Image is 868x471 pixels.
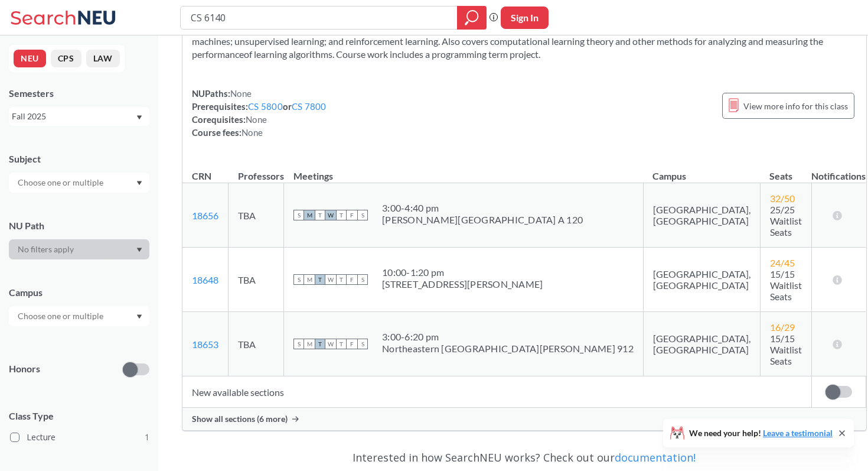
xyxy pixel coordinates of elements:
span: 15/15 Waitlist Seats [770,268,802,302]
span: 1 [145,431,149,444]
input: Class, professor, course number, "phrase" [190,8,449,28]
div: Semesters [9,87,149,100]
a: 18656 [192,210,218,221]
a: CS 5800 [248,101,283,112]
th: Seats [760,158,811,183]
span: F [347,210,357,220]
button: NEU [14,50,46,67]
svg: Dropdown arrow [136,314,142,319]
button: LAW [86,50,120,67]
span: M [304,339,315,349]
td: [GEOGRAPHIC_DATA], [GEOGRAPHIC_DATA] [643,183,760,248]
svg: Dropdown arrow [136,115,142,120]
span: S [357,210,368,220]
svg: magnifying glass [465,9,479,26]
div: 3:00 - 4:40 pm [382,202,583,214]
span: S [357,274,368,285]
span: T [315,274,325,285]
span: T [336,274,347,285]
span: 32 / 50 [770,193,795,204]
input: Choose one or multiple [12,309,111,323]
td: TBA [229,183,284,248]
span: None [242,127,263,138]
a: Leave a testimonial [763,428,833,438]
label: Lecture [10,430,149,445]
div: NU Path [9,219,149,232]
div: Northeastern [GEOGRAPHIC_DATA][PERSON_NAME] 912 [382,343,634,355]
div: NUPaths: Prerequisites: or Corequisites: Course fees: [192,87,327,139]
span: Show all sections (6 more) [192,414,288,424]
button: Sign In [501,7,549,29]
button: CPS [51,50,81,67]
th: Campus [643,158,760,183]
span: F [347,339,357,349]
span: W [325,274,336,285]
a: 18653 [192,339,218,350]
a: CS 7800 [292,101,327,112]
span: M [304,274,315,285]
svg: Dropdown arrow [136,248,142,252]
span: View more info for this class [743,99,848,113]
div: CRN [192,170,211,183]
td: [GEOGRAPHIC_DATA], [GEOGRAPHIC_DATA] [643,312,760,376]
div: 10:00 - 1:20 pm [382,267,543,278]
span: T [336,339,347,349]
a: documentation! [615,450,696,464]
div: [PERSON_NAME][GEOGRAPHIC_DATA] A 120 [382,214,583,226]
div: Subject [9,152,149,165]
td: [GEOGRAPHIC_DATA], [GEOGRAPHIC_DATA] [643,248,760,312]
span: M [304,210,315,220]
th: Meetings [284,158,644,183]
th: Professors [229,158,284,183]
span: W [325,339,336,349]
a: 18648 [192,274,218,285]
span: F [347,274,357,285]
span: 16 / 29 [770,321,795,333]
span: None [230,88,252,99]
span: T [315,339,325,349]
span: 25/25 Waitlist Seats [770,204,802,238]
td: New available sections [182,376,811,408]
p: Honors [9,362,40,376]
span: S [293,339,304,349]
span: 24 / 45 [770,257,795,268]
span: None [246,114,267,125]
div: Fall 2025Dropdown arrow [9,107,149,126]
span: T [315,210,325,220]
div: magnifying glass [457,6,487,30]
div: Show all sections (6 more) [182,408,866,430]
div: Dropdown arrow [9,306,149,326]
span: Class Type [9,410,149,423]
div: Dropdown arrow [9,173,149,193]
th: Notifications [811,158,866,183]
div: 3:00 - 6:20 pm [382,331,634,343]
span: S [293,274,304,285]
div: [STREET_ADDRESS][PERSON_NAME] [382,278,543,290]
div: Fall 2025 [12,110,135,123]
span: 15/15 Waitlist Seats [770,333,802,366]
span: W [325,210,336,220]
input: Choose one or multiple [12,176,111,190]
div: Campus [9,286,149,299]
div: Dropdown arrow [9,239,149,259]
span: S [293,210,304,220]
span: We need your help! [689,429,833,437]
td: TBA [229,312,284,376]
td: TBA [229,248,284,312]
svg: Dropdown arrow [136,181,142,186]
span: T [336,210,347,220]
span: S [357,339,368,349]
